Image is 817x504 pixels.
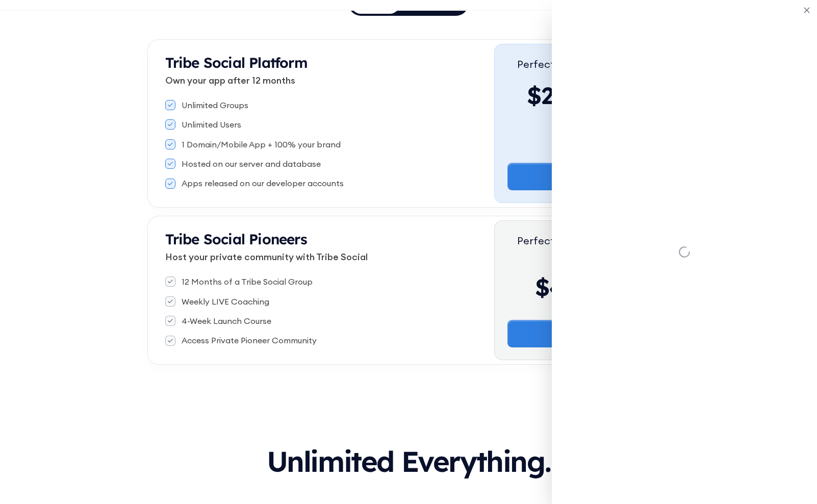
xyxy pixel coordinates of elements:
div: Access Private Pioneer Community [182,335,317,346]
a: Book a call [507,320,651,347]
div: Hosted on our server and database [182,158,321,169]
div: $2,995 [517,80,642,111]
p: Own your app after 12 months [165,73,494,87]
h2: Unlimited Everything. [82,446,735,476]
div: Perfect for those getting started [507,233,651,264]
div: 12 Months of a Tribe Social Group [182,276,313,287]
strong: Tribe Social Pioneers [165,230,307,248]
div: $495 [507,272,651,303]
div: Apps released on our developer accounts [182,178,344,189]
div: Perfect for those scaling [517,57,642,72]
div: Unlimited Groups [182,99,248,111]
p: Host your private community with Tribe Social [165,250,494,264]
a: Book a call [507,163,651,190]
strong: Tribe Social Platform [165,54,308,71]
div: 1 Domain/Mobile App + 100% your brand [182,139,341,150]
div: 4-Week Launch Course [182,315,271,326]
div: Weekly LIVE Coaching [182,296,269,307]
div: Unlimited Users [182,119,241,130]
